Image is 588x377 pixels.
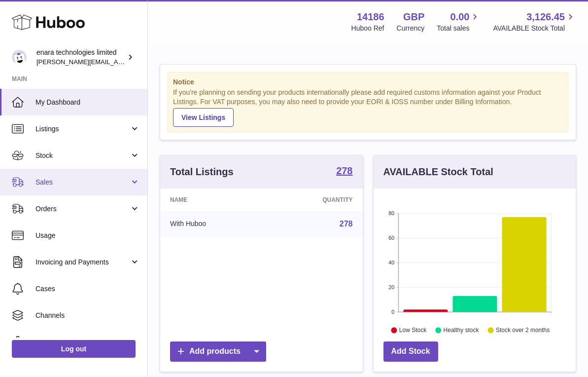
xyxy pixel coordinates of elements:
h3: AVAILABLE Stock Total [383,165,493,179]
th: Name [160,188,267,211]
span: Cases [35,284,140,294]
span: Usage [35,231,140,240]
h3: Total Listings [170,165,234,179]
span: Channels [35,311,140,320]
span: Invoicing and Payments [35,258,130,267]
a: Add Stock [383,341,438,362]
span: Orders [35,204,130,214]
text: Healthy stock [443,327,479,334]
div: Currency [397,24,425,33]
td: With Huboo [160,211,267,237]
a: 278 [340,220,353,228]
strong: 14186 [357,10,384,24]
strong: Notice [173,77,563,87]
strong: GBP [403,10,424,24]
a: Add products [170,341,266,362]
text: 20 [388,284,394,290]
span: AVAILABLE Stock Total [493,24,576,33]
span: Stock [35,151,130,160]
span: 0.00 [450,10,470,24]
text: 40 [388,260,394,265]
span: Sales [35,178,130,187]
text: Low Stock [399,327,426,334]
strong: 278 [336,166,352,176]
span: Total sales [437,24,481,33]
a: Log out [12,340,136,358]
div: If you're planning on sending your products internationally please add required customs informati... [173,88,563,126]
img: Dee@enara.co [12,50,27,65]
div: Huboo Ref [351,24,384,33]
span: 3,126.45 [526,10,565,24]
span: [PERSON_NAME][EMAIL_ADDRESS][DOMAIN_NAME] [36,58,198,66]
a: 278 [336,166,352,178]
a: 0.00 Total sales [437,10,481,33]
text: 60 [388,235,394,241]
a: 3,126.45 AVAILABLE Stock Total [493,10,576,33]
span: Listings [35,124,130,134]
text: 0 [391,309,394,315]
span: Settings [35,338,140,347]
div: enara technologies limited [36,48,125,67]
span: My Dashboard [35,98,140,107]
text: Stock over 2 months [496,327,550,334]
th: Quantity [267,188,363,211]
a: View Listings [173,108,234,127]
text: 80 [388,210,394,216]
